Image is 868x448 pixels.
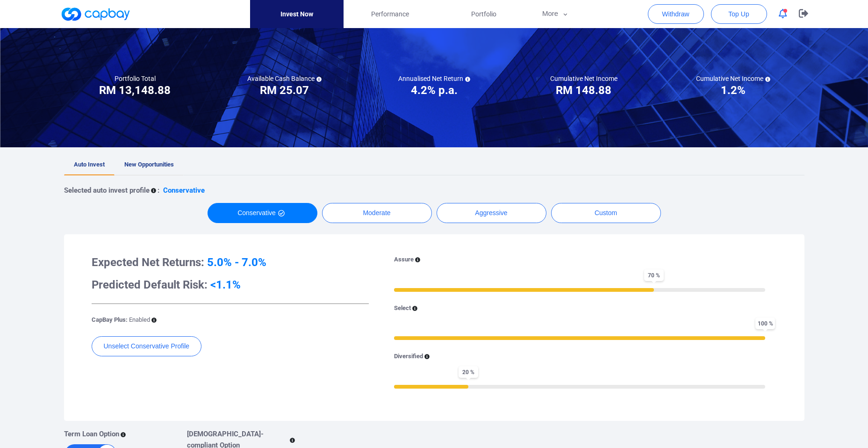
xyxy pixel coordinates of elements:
h3: Predicted Default Risk: [92,277,369,292]
h5: Cumulative Net Income [696,74,770,83]
span: New Opportunities [124,161,174,168]
h3: 1.2% [721,83,746,98]
button: Top Up [711,4,767,24]
span: 5.0% - 7.0% [207,256,266,269]
button: Aggressive [437,203,546,223]
h5: Cumulative Net Income [550,74,617,83]
span: Performance [371,9,409,19]
span: Auto Invest [74,161,105,168]
p: Select [394,303,411,313]
button: Unselect Conservative Profile [92,336,202,356]
p: Diversified [394,352,423,361]
span: Top Up [728,9,749,19]
button: Conservative [208,203,317,223]
p: : [158,185,159,196]
span: Portfolio [471,9,496,19]
p: Conservative [163,185,205,196]
span: <1.1% [210,278,241,291]
p: Assure [394,255,414,265]
h3: Expected Net Returns: [92,255,369,270]
button: Withdraw [648,4,704,24]
p: Term Loan Option [64,428,119,440]
h5: Portfolio Total [115,74,156,83]
h5: Available Cash Balance [247,74,322,83]
p: CapBay Plus: [92,315,150,325]
span: 70 % [644,269,664,281]
h3: RM 25.07 [260,83,309,98]
p: Selected auto invest profile [64,185,150,196]
h5: Annualised Net Return [398,74,470,83]
h3: 4.2% p.a. [411,83,458,98]
h3: RM 148.88 [556,83,611,98]
span: Enabled [129,316,150,323]
h3: RM 13,148.88 [99,83,171,98]
span: 100 % [755,318,775,329]
button: Custom [551,203,661,223]
button: Moderate [322,203,432,223]
span: 20 % [459,366,478,378]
